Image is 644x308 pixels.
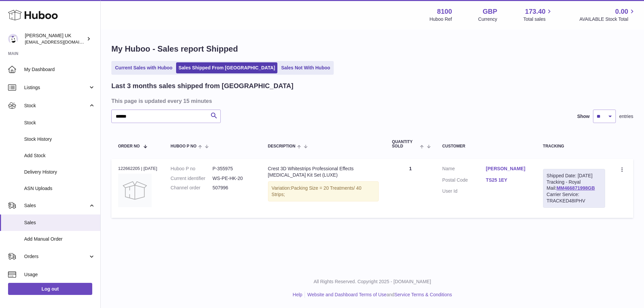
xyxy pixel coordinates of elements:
h3: This page is updated every 15 minutes [111,97,632,105]
span: Add Manual Order [24,236,95,242]
label: Show [577,113,590,120]
span: Order No [118,144,140,148]
div: Currency [478,16,497,22]
strong: GBP [483,7,497,16]
span: Total sales [523,16,553,22]
span: Usage [24,271,95,278]
span: My Dashboard [24,66,95,73]
div: Customer [442,144,530,148]
dt: Channel order [171,185,213,191]
div: [PERSON_NAME] UK [25,33,85,45]
span: Add Stock [24,152,95,159]
span: Sales [24,220,95,226]
span: AVAILABLE Stock Total [579,16,636,22]
a: Current Sales with Huboo [113,62,175,73]
dt: User Id [442,188,486,194]
a: Help [293,292,303,297]
p: All Rights Reserved. Copyright 2025 - [DOMAIN_NAME] [106,279,639,285]
td: 1 [385,159,436,218]
dd: P-355975 [213,166,255,172]
span: Orders [24,253,88,260]
dt: Current identifier [171,175,213,182]
a: Website and Dashboard Terms of Use [307,292,386,297]
dt: Name [442,166,486,174]
span: 173.40 [525,7,545,16]
span: Stock [24,103,88,109]
a: MM466871998GB [556,185,595,191]
dd: 507996 [213,185,255,191]
span: Huboo P no [171,144,197,148]
strong: 8100 [437,7,452,16]
span: 0.00 [615,7,628,16]
a: 0.00 AVAILABLE Stock Total [579,7,636,22]
span: Packing Size = 20 Treatments/ 40 Strips; [272,185,362,197]
span: Delivery History [24,169,95,175]
div: Shipped Date: [DATE] [547,173,601,179]
dt: Postal Code [442,177,486,185]
a: [PERSON_NAME] [486,166,530,172]
img: emotion88hk@gmail.com [8,34,18,44]
span: Stock History [24,136,95,142]
a: Service Terms & Conditions [394,292,452,297]
span: Listings [24,84,88,91]
span: Description [268,144,296,148]
li: and [305,292,452,298]
span: ASN Uploads [24,185,95,192]
div: Crest 3D Whitestrips Professional Effects [MEDICAL_DATA] Kit Set (LUXE) [268,166,379,178]
h1: My Huboo - Sales report Shipped [111,44,633,54]
div: Tracking [543,144,605,148]
div: Variation: [268,181,379,201]
span: Stock [24,120,95,126]
dt: Huboo P no [171,166,213,172]
a: TS25 1EY [486,177,530,183]
div: 122662205 | [DATE] [118,166,157,172]
span: entries [619,113,633,120]
dd: WS-PE-HK-20 [213,175,255,182]
a: Log out [8,283,92,295]
a: Sales Shipped From [GEOGRAPHIC_DATA] [176,62,277,73]
div: Carrier Service: TRACKED48IPHV [547,191,601,204]
a: Sales Not With Huboo [279,62,332,73]
span: Quantity Sold [392,140,419,148]
span: Sales [24,202,88,209]
span: [EMAIL_ADDRESS][DOMAIN_NAME] [25,39,99,45]
div: Huboo Ref [430,16,452,22]
div: Tracking - Royal Mail: [543,169,605,208]
img: no-photo.jpg [118,174,152,207]
h2: Last 3 months sales shipped from [GEOGRAPHIC_DATA] [111,81,293,90]
a: 173.40 Total sales [523,7,553,22]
